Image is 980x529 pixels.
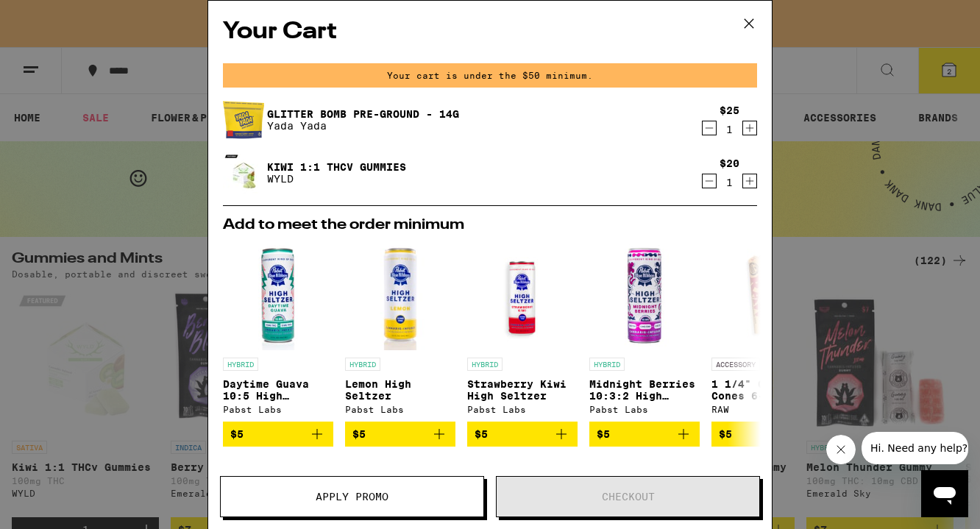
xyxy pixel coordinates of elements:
p: HYBRID [589,358,625,371]
img: Pabst Labs - Midnight Berries 10:3:2 High Seltzer [589,240,700,350]
span: Checkout [602,491,655,502]
a: Kiwi 1:1 THCv Gummies [267,161,406,173]
a: Open page for Strawberry Kiwi High Seltzer from Pabst Labs [467,240,578,422]
div: RAW [711,405,822,414]
a: Open page for Lemon High Seltzer from Pabst Labs [345,240,455,422]
iframe: Message from company [862,432,968,464]
div: Your cart is under the $50 minimum. [223,63,757,88]
p: Strawberry Kiwi High Seltzer [467,378,578,402]
p: HYBRID [345,358,380,371]
div: Pabst Labs [589,405,700,414]
span: $5 [597,428,610,440]
div: Pabst Labs [223,405,333,414]
div: $25 [720,104,739,116]
button: Add to bag [711,422,822,447]
button: Checkout [496,476,760,517]
div: 1 [720,177,739,188]
button: Add to bag [589,422,700,447]
p: 1 1/4" Classic Cones 6-Pack [711,378,822,402]
img: Pabst Labs - Strawberry Kiwi High Seltzer [467,240,578,350]
div: Pabst Labs [467,405,578,414]
img: Pabst Labs - Daytime Guava 10:5 High Seltzer [223,240,333,350]
button: Apply Promo [220,476,484,517]
img: RAW - 1 1/4" Classic Cones 6-Pack [711,240,822,350]
button: Decrement [702,174,717,188]
h2: Add to meet the order minimum [223,218,757,232]
iframe: Close message [826,435,856,464]
span: $5 [719,428,732,440]
span: $5 [475,428,488,440]
div: 1 [720,124,739,135]
p: Lemon High Seltzer [345,378,455,402]
p: Midnight Berries 10:3:2 High Seltzer [589,378,700,402]
iframe: Button to launch messaging window [921,470,968,517]
span: Apply Promo [316,491,388,502]
a: Open page for Daytime Guava 10:5 High Seltzer from Pabst Labs [223,240,333,422]
a: Open page for Midnight Berries 10:3:2 High Seltzer from Pabst Labs [589,240,700,422]
div: $20 [720,157,739,169]
a: Glitter Bomb Pre-Ground - 14g [267,108,459,120]
span: $5 [230,428,244,440]
button: Decrement [702,121,717,135]
button: Add to bag [467,422,578,447]
button: Add to bag [223,422,333,447]
span: $5 [352,428,366,440]
a: Open page for 1 1/4" Classic Cones 6-Pack from RAW [711,240,822,422]
p: Daytime Guava 10:5 High Seltzer [223,378,333,402]
button: Increment [742,174,757,188]
p: ACCESSORY [711,358,760,371]
p: WYLD [267,173,406,185]
button: Increment [742,121,757,135]
div: Pabst Labs [345,405,455,414]
img: Pabst Labs - Lemon High Seltzer [345,240,455,350]
button: Add to bag [345,422,455,447]
p: HYBRID [223,358,258,371]
p: HYBRID [467,358,503,371]
img: Kiwi 1:1 THCv Gummies [223,152,264,194]
img: Glitter Bomb Pre-Ground - 14g [223,99,264,141]
p: Yada Yada [267,120,459,132]
h2: Your Cart [223,15,757,49]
